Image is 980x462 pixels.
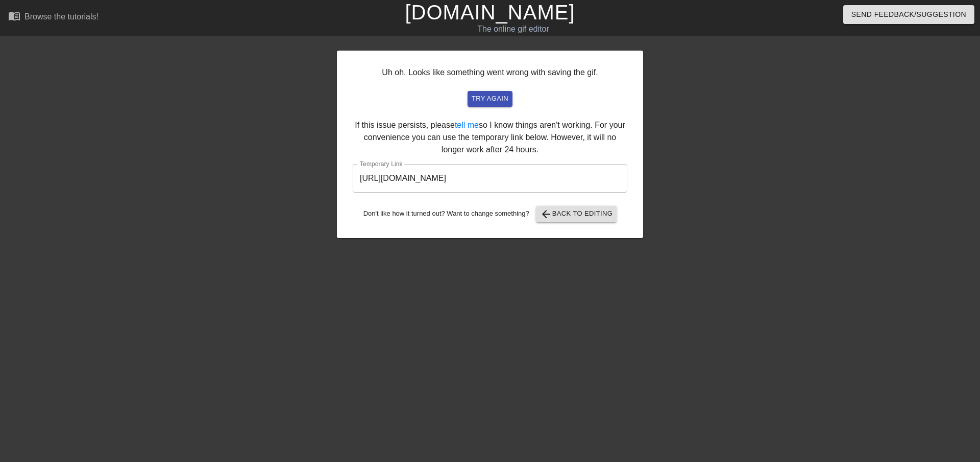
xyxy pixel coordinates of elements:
[332,23,695,35] div: The online gif editor
[405,1,575,24] a: [DOMAIN_NAME]
[472,93,508,105] span: try again
[540,208,613,220] span: Back to Editing
[8,10,20,22] span: menu_book
[851,8,966,21] span: Send Feedback/Suggestion
[540,208,552,220] span: arrow_back
[353,206,627,222] div: Don't like how it turned out? Want to change something?
[455,121,479,129] a: tell me
[843,5,974,24] button: Send Feedback/Suggestion
[468,91,512,107] button: try again
[353,164,627,193] input: bare
[24,12,99,21] div: Browse the tutorials!
[8,10,99,26] a: Browse the tutorials!
[536,206,617,222] button: Back to Editing
[337,51,643,238] div: Uh oh. Looks like something went wrong with saving the gif. If this issue persists, please so I k...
